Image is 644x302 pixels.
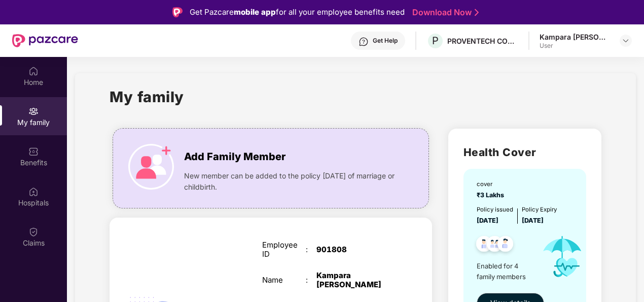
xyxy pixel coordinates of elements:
img: svg+xml;base64,PHN2ZyB3aWR0aD0iMjAiIGhlaWdodD0iMjAiIHZpZXdCb3g9IjAgMCAyMCAyMCIgZmlsbD0ibm9uZSIgeG... [28,106,39,116]
div: Policy issued [477,205,513,215]
img: svg+xml;base64,PHN2ZyBpZD0iSGVscC0zMngzMiIgeG1sbnM9Imh0dHA6Ly93d3cudzMub3JnLzIwMDAvc3ZnIiB3aWR0aD... [359,37,369,47]
img: Stroke [475,7,479,18]
img: svg+xml;base64,PHN2ZyBpZD0iSG9tZSIgeG1sbnM9Imh0dHA6Ly93d3cudzMub3JnLzIwMDAvc3ZnIiB3aWR0aD0iMjAiIG... [28,66,39,76]
h1: My family [110,85,184,108]
img: Logo [172,7,183,17]
div: Policy Expiry [522,205,557,215]
span: [DATE] [522,217,544,224]
div: cover [477,180,507,189]
img: icon [128,144,174,190]
div: User [540,42,611,50]
img: svg+xml;base64,PHN2ZyB4bWxucz0iaHR0cDovL3d3dy53My5vcmcvMjAwMC9zdmciIHdpZHRoPSI0OC45NDMiIGhlaWdodD... [472,233,496,258]
img: New Pazcare Logo [12,34,78,47]
div: Kampara [PERSON_NAME] [540,32,611,42]
img: svg+xml;base64,PHN2ZyBpZD0iQmVuZWZpdHMiIHhtbG5zPSJodHRwOi8vd3d3LnczLm9yZy8yMDAwL3N2ZyIgd2lkdGg9Ij... [28,146,39,157]
div: PROVENTECH CONSULTING PRIVATE LIMITED [447,36,518,46]
strong: mobile app [234,7,276,17]
div: Get Pazcare for all your employee benefits need [190,6,405,18]
div: Kampara [PERSON_NAME] [316,271,392,289]
div: Employee ID [262,240,306,259]
img: svg+xml;base64,PHN2ZyBpZD0iQ2xhaW0iIHhtbG5zPSJodHRwOi8vd3d3LnczLm9yZy8yMDAwL3N2ZyIgd2lkdGg9IjIwIi... [28,227,39,237]
span: ₹3 Lakhs [477,191,507,199]
span: Enabled for 4 family members [477,261,534,282]
span: New member can be added to the policy [DATE] of marriage or childbirth. [184,170,398,193]
div: : [306,245,316,254]
span: [DATE] [477,217,498,224]
img: icon [534,226,591,288]
img: svg+xml;base64,PHN2ZyB4bWxucz0iaHR0cDovL3d3dy53My5vcmcvMjAwMC9zdmciIHdpZHRoPSI0OC45MTUiIGhlaWdodD... [482,233,507,258]
img: svg+xml;base64,PHN2ZyBpZD0iRHJvcGRvd24tMzJ4MzIiIHhtbG5zPSJodHRwOi8vd3d3LnczLm9yZy8yMDAwL3N2ZyIgd2... [622,37,630,45]
div: 901808 [316,245,392,254]
span: Add Family Member [184,149,285,165]
div: Name [262,276,306,285]
h2: Health Cover [463,144,586,161]
img: svg+xml;base64,PHN2ZyB4bWxucz0iaHR0cDovL3d3dy53My5vcmcvMjAwMC9zdmciIHdpZHRoPSI0OC45NDMiIGhlaWdodD... [493,233,518,258]
img: svg+xml;base64,PHN2ZyBpZD0iSG9zcGl0YWxzIiB4bWxucz0iaHR0cDovL3d3dy53My5vcmcvMjAwMC9zdmciIHdpZHRoPS... [28,187,39,197]
span: P [432,35,439,47]
div: : [306,276,316,285]
div: Get Help [373,37,398,45]
a: Download Now [412,7,476,18]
